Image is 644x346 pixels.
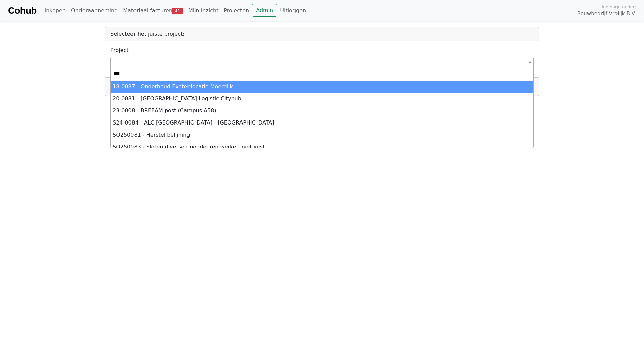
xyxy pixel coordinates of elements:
label: Project [110,46,129,54]
li: S24-0084 - ALC [GEOGRAPHIC_DATA] - [GEOGRAPHIC_DATA] [111,117,533,129]
a: Materiaal facturen41 [120,4,185,17]
a: Cohub [8,3,36,19]
span: Ingelogd onder: [602,4,636,10]
li: SO250081 - Herstel belijning [111,129,533,141]
li: 18-0087 - Onderhoud Exotenlocatie Moerdijk [111,81,533,93]
span: 41 [172,8,183,14]
a: Uitloggen [277,4,309,17]
a: Admin [252,4,277,17]
div: Selecteer het juiste project: [105,27,539,41]
a: Inkopen [42,4,68,17]
a: Onderaanneming [68,4,120,17]
span: Bouwbedrijf Vrolijk B.V. [577,10,636,18]
a: Mijn inzicht [185,4,221,17]
li: 20-0081 - [GEOGRAPHIC_DATA] Logistic Cityhub [111,93,533,105]
li: 23-0008 - BREEAM post (Campus A58) [111,105,533,117]
li: SO250083 - Sloten diverse nooddeuren werken niet juist [111,141,533,153]
a: Projecten [221,4,252,17]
